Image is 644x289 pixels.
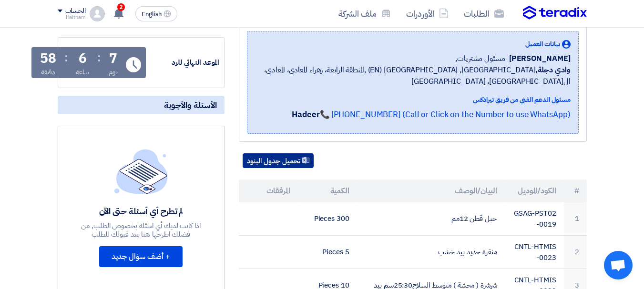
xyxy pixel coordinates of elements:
div: 7 [109,52,117,65]
a: الأوردرات [399,2,456,25]
strong: Hadeer [292,109,319,120]
div: الموعد النهائي للرد [148,57,219,68]
th: البيان/الوصف [357,179,505,202]
th: المرفقات [239,179,298,202]
td: GSAG-PST02-0019 [505,202,564,236]
div: Haitham [58,15,86,20]
div: الحساب [65,7,86,15]
div: 58 [40,52,56,65]
button: English [135,6,177,21]
td: 1 [564,202,587,236]
span: [PERSON_NAME] [509,53,571,64]
span: الأسئلة والأجوبة [164,100,217,110]
td: منقرة حديد بيد خشب [357,236,505,269]
td: 5 Pieces [298,236,357,269]
div: يوم [109,67,118,77]
div: دقيقة [41,67,56,77]
a: الطلبات [456,2,511,25]
th: الكمية [298,179,357,202]
th: الكود/الموديل [505,179,564,202]
div: اذا كانت لديك أي اسئلة بخصوص الطلب, من فضلك اطرحها هنا بعد قبولك للطلب [72,221,211,239]
button: + أضف سؤال جديد [99,246,183,267]
a: ملف الشركة [331,2,399,25]
img: Teradix logo [523,6,587,20]
b: وادي دجلة, [535,64,570,76]
td: 2 [564,236,587,269]
span: مسئول مشتريات, [455,53,505,64]
button: تحميل جدول البنود [243,153,314,169]
span: English [142,11,162,18]
th: # [564,179,587,202]
div: ساعة [76,67,90,77]
div: : [97,49,101,66]
td: CNTL-HTMIS-0023 [505,236,564,269]
div: : [64,49,68,66]
img: empty_state_list.svg [114,149,168,194]
span: بيانات العميل [525,39,560,49]
div: 6 [79,52,87,65]
td: حبل قطن 12مم [357,202,505,236]
td: 300 Pieces [298,202,357,236]
span: [GEOGRAPHIC_DATA], [GEOGRAPHIC_DATA] (EN) ,المنطقة الرابعة، زهراء المعادي، المعادي، ال[GEOGRAPHIC... [255,64,571,87]
img: profile_test.png [90,6,105,21]
div: Open chat [604,251,633,279]
div: مسئول الدعم الفني من فريق تيرادكس [255,95,571,105]
span: 2 [117,3,125,11]
div: لم تطرح أي أسئلة حتى الآن [72,206,211,217]
a: 📞 [PHONE_NUMBER] (Call or Click on the Number to use WhatsApp) [320,109,571,120]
